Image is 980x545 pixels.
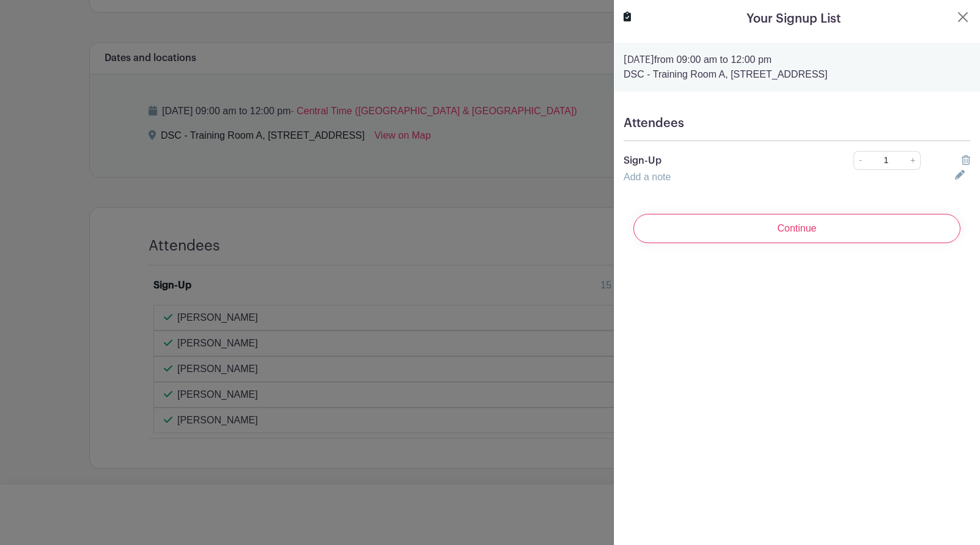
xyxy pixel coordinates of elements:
input: Continue [633,214,960,243]
strong: [DATE] [624,55,654,65]
a: Add a note [624,172,671,182]
h5: Your Signup List [746,10,841,28]
p: from 09:00 am to 12:00 pm [624,53,970,67]
a: + [905,151,921,170]
p: Sign-Up [624,153,820,168]
h5: Attendees [624,116,970,131]
p: DSC - Training Room A, [STREET_ADDRESS] [624,67,970,82]
button: Close [956,10,970,24]
a: - [853,151,867,170]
